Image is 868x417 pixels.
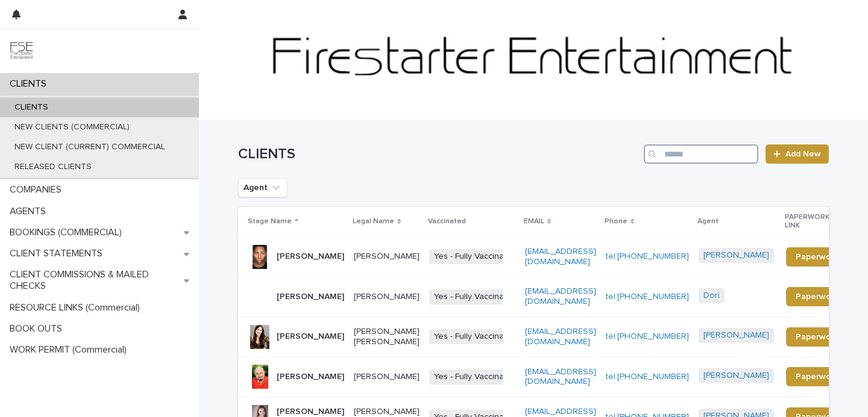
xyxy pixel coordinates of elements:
[606,372,689,381] a: tel:[PHONE_NUMBER]
[248,215,292,228] p: Stage Name
[785,150,821,158] span: Add New
[429,369,521,385] span: Yes - Fully Vaccinated
[703,371,769,381] a: [PERSON_NAME]
[277,292,344,302] p: [PERSON_NAME]
[5,78,56,90] p: CLIENTS
[277,332,344,342] p: [PERSON_NAME]
[5,142,175,152] p: NEW CLIENT (CURRENT) COMMERCIAL
[796,333,838,341] span: Paperwork
[238,146,639,163] h1: CLIENTS
[5,269,184,292] p: CLIENT COMMISSIONS & MAILED CHECKS
[786,327,848,347] a: Paperwork
[5,344,136,356] p: WORK PERMIT (Commercial)
[354,292,420,302] p: [PERSON_NAME]
[766,144,829,164] a: Add New
[644,144,758,164] input: Search
[525,327,596,346] a: [EMAIL_ADDRESS][DOMAIN_NAME]
[525,368,596,386] a: [EMAIL_ADDRESS][DOMAIN_NAME]
[429,329,521,344] span: Yes - Fully Vaccinated
[354,372,420,382] p: [PERSON_NAME]
[238,277,867,317] tr: [PERSON_NAME][PERSON_NAME]Yes - Fully Vaccinated[EMAIL_ADDRESS][DOMAIN_NAME]tel:[PHONE_NUMBER]Dor...
[354,327,420,347] p: [PERSON_NAME] [PERSON_NAME]
[429,249,521,264] span: Yes - Fully Vaccinated
[524,215,544,228] p: EMAIL
[786,287,848,306] a: Paperwork
[5,248,112,259] p: CLIENT STATEMENTS
[796,292,838,301] span: Paperwork
[525,287,596,306] a: [EMAIL_ADDRESS][DOMAIN_NAME]
[697,215,719,228] p: Agent
[5,302,149,314] p: RESOURCE LINKS (Commercial)
[796,372,838,381] span: Paperwork
[525,247,596,266] a: [EMAIL_ADDRESS][DOMAIN_NAME]
[606,332,689,341] a: tel:[PHONE_NUMBER]
[238,317,867,357] tr: [PERSON_NAME][PERSON_NAME] [PERSON_NAME]Yes - Fully Vaccinated[EMAIL_ADDRESS][DOMAIN_NAME]tel:[PH...
[238,357,867,397] tr: [PERSON_NAME][PERSON_NAME]Yes - Fully Vaccinated[EMAIL_ADDRESS][DOMAIN_NAME]tel:[PHONE_NUMBER][PE...
[606,252,689,261] a: tel:[PHONE_NUMBER]
[703,291,720,301] a: Dori
[5,206,55,217] p: AGENTS
[354,252,420,262] p: [PERSON_NAME]
[786,367,848,386] a: Paperwork
[10,39,34,63] img: 9JgRvJ3ETPGCJDhvPVA5
[5,184,71,196] p: COMPANIES
[796,253,838,261] span: Paperwork
[5,323,72,335] p: BOOK OUTS
[5,162,101,172] p: RELEASED CLIENTS
[785,211,841,233] p: PAPERWORK LINK
[277,372,344,382] p: [PERSON_NAME]
[703,250,769,261] a: [PERSON_NAME]
[5,227,131,238] p: BOOKINGS (COMMERCIAL)
[703,330,769,341] a: [PERSON_NAME]
[429,289,521,304] span: Yes - Fully Vaccinated
[5,102,58,113] p: CLIENTS
[238,178,288,197] button: Agent
[277,252,344,262] p: [PERSON_NAME]
[353,215,394,228] p: Legal Name
[5,122,139,132] p: NEW CLIENTS (COMMERCIAL)
[238,236,867,277] tr: [PERSON_NAME][PERSON_NAME]Yes - Fully Vaccinated[EMAIL_ADDRESS][DOMAIN_NAME]tel:[PHONE_NUMBER][PE...
[605,215,627,228] p: Phone
[606,292,689,301] a: tel:[PHONE_NUMBER]
[786,247,848,267] a: Paperwork
[428,215,466,228] p: Vaccinated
